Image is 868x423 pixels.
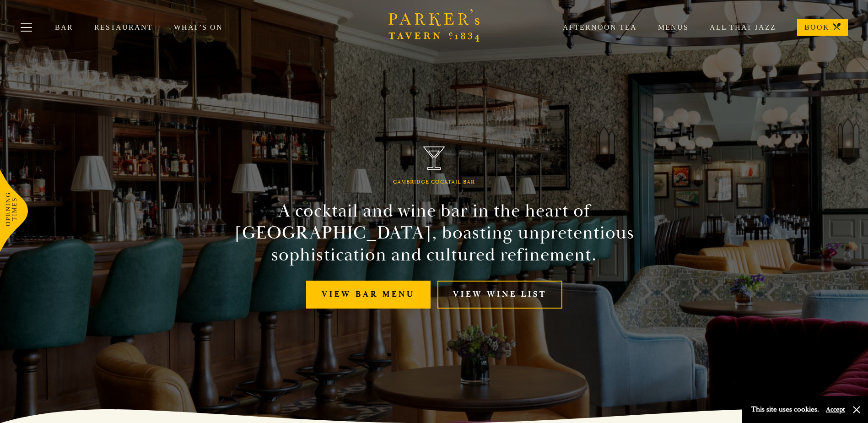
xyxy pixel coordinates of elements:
button: Accept [826,405,845,414]
h1: Cambridge Cocktail Bar [393,179,475,185]
img: Parker's Tavern Brasserie Cambridge [423,146,445,170]
button: Close and accept [852,405,861,414]
a: View Wine List [437,281,562,309]
h2: A cocktail and wine bar in the heart of [GEOGRAPHIC_DATA], boasting unpretentious sophistication ... [226,200,643,266]
p: This site uses cookies. [751,403,819,416]
a: View bar menu [306,281,431,309]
